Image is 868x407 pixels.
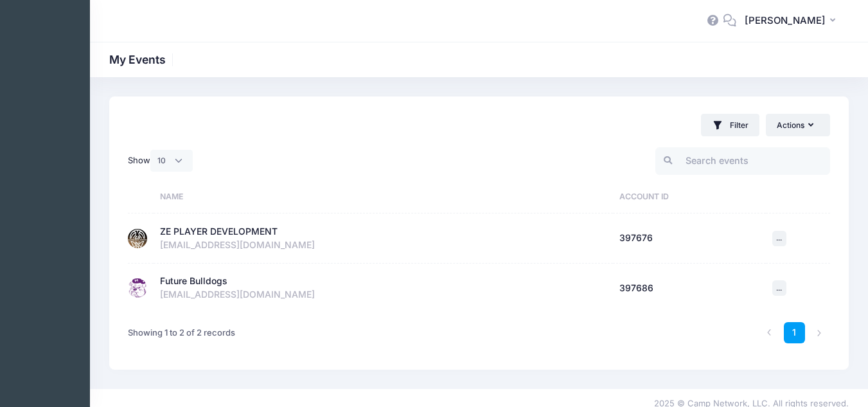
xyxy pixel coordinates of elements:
[128,150,193,172] label: Show
[772,280,786,296] button: ...
[150,150,193,172] select: Show
[613,180,766,213] th: Account ID: activate to sort column ascending
[784,322,805,343] a: 1
[128,318,235,348] div: Showing 1 to 2 of 2 records
[128,229,147,248] img: ZE PLAYER DEVELOPMENT
[160,239,607,252] div: [EMAIL_ADDRESS][DOMAIN_NAME]
[613,264,766,313] td: 397686
[766,114,830,136] button: Actions
[776,233,782,242] span: ...
[701,114,759,136] button: Filter
[109,53,177,66] h1: My Events
[613,213,766,264] td: 397676
[736,6,849,36] button: [PERSON_NAME]
[160,275,227,288] div: Future Bulldogs
[160,288,607,302] div: [EMAIL_ADDRESS][DOMAIN_NAME]
[772,231,786,246] button: ...
[128,278,147,298] img: Future Bulldogs
[745,14,826,28] span: [PERSON_NAME]
[160,225,278,239] div: ZE PLAYER DEVELOPMENT
[655,147,830,175] input: Search events
[776,284,782,293] span: ...
[154,180,613,213] th: Name: activate to sort column ascending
